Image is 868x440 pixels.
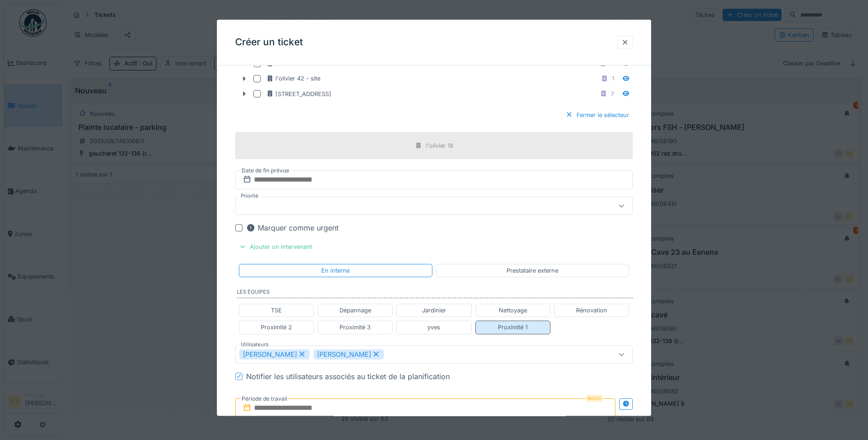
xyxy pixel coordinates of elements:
div: [PERSON_NAME] [313,349,384,360]
div: l'olivier 18 [426,141,453,150]
div: Fermer le sélecteur [562,109,633,121]
label: Les équipes [237,289,633,299]
div: l'olivier 42 [266,59,304,68]
div: Nettoyage [499,306,527,315]
div: Proximité 2 [261,323,292,332]
div: Prestataire externe [507,267,558,275]
label: Date de fin prévue [241,166,290,176]
div: Ajouter un intervenant [235,241,316,253]
div: yves [427,323,440,332]
h3: Créer un ticket [235,37,303,48]
div: 1 [612,75,614,83]
div: 8 [610,59,614,68]
div: [PERSON_NAME] [239,349,310,360]
div: En interne [321,267,350,275]
div: [STREET_ADDRESS] [266,90,331,98]
label: Période de travail [241,394,288,404]
label: Utilisateurs [239,341,270,349]
div: Dépannage [340,306,371,315]
div: Jardinier [422,306,446,315]
label: Priorité [239,192,260,200]
div: Notifier les utilisateurs associés au ticket de la planification [246,371,450,382]
div: l'olivier 42 - site [266,75,320,83]
div: Rénovation [576,306,607,315]
div: Marquer comme urgent [246,222,339,233]
div: 7 [611,90,614,98]
div: Requis [586,395,603,402]
div: Proximité 3 [340,323,371,332]
div: Proximité 1 [498,323,528,332]
div: TSE [271,306,282,315]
